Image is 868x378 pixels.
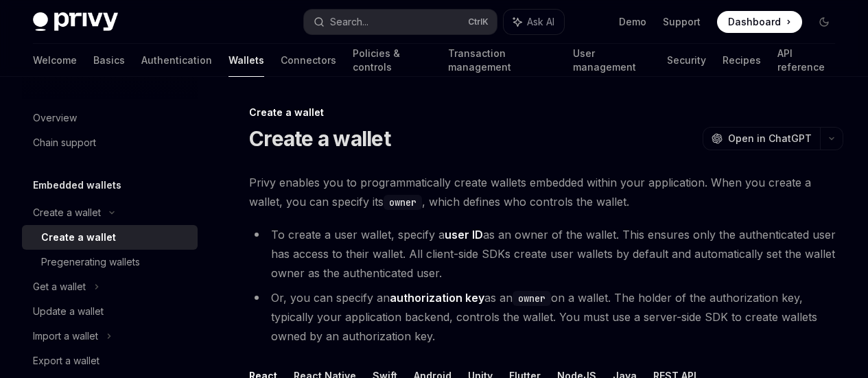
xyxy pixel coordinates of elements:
[353,44,432,77] a: Policies & controls
[513,291,551,306] code: owner
[33,177,121,193] h5: Embedded wallets
[22,299,198,324] a: Update a wallet
[41,229,116,246] div: Create a wallet
[141,44,212,77] a: Authentication
[813,11,835,33] button: Toggle dark mode
[33,353,99,369] div: Export a wallet
[249,126,390,151] h1: Create a wallet
[33,279,86,295] div: Get a wallet
[330,14,368,30] div: Search...
[728,15,781,29] span: Dashboard
[384,195,422,210] code: owner
[22,225,198,250] a: Create a wallet
[249,288,843,346] li: Or, you can specify an as an on a wallet. The holder of the authorization key, typically your app...
[504,10,564,34] button: Ask AI
[33,12,118,32] img: dark logo
[249,225,843,283] li: To create a user wallet, specify a as an owner of the wallet. This ensures only the authenticated...
[93,44,125,77] a: Basics
[573,44,650,77] a: User management
[468,16,489,27] span: Ctrl K
[663,15,701,29] a: Support
[777,44,835,77] a: API reference
[249,106,843,119] div: Create a wallet
[304,10,497,34] button: Search...CtrlK
[667,44,706,77] a: Security
[33,204,101,221] div: Create a wallet
[703,127,820,150] button: Open in ChatGPT
[33,110,77,126] div: Overview
[22,349,198,373] a: Export a wallet
[717,11,802,33] a: Dashboard
[723,44,761,77] a: Recipes
[619,15,646,29] a: Demo
[527,15,554,29] span: Ask AI
[281,44,336,77] a: Connectors
[249,173,843,211] span: Privy enables you to programmatically create wallets embedded within your application. When you c...
[33,303,104,320] div: Update a wallet
[448,44,557,77] a: Transaction management
[33,44,77,77] a: Welcome
[228,44,264,77] a: Wallets
[41,254,140,270] div: Pregenerating wallets
[22,250,198,274] a: Pregenerating wallets
[390,291,484,305] strong: authorization key
[445,228,483,241] strong: user ID
[22,130,198,155] a: Chain support
[22,106,198,130] a: Overview
[33,134,96,151] div: Chain support
[728,132,812,145] span: Open in ChatGPT
[33,328,98,344] div: Import a wallet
